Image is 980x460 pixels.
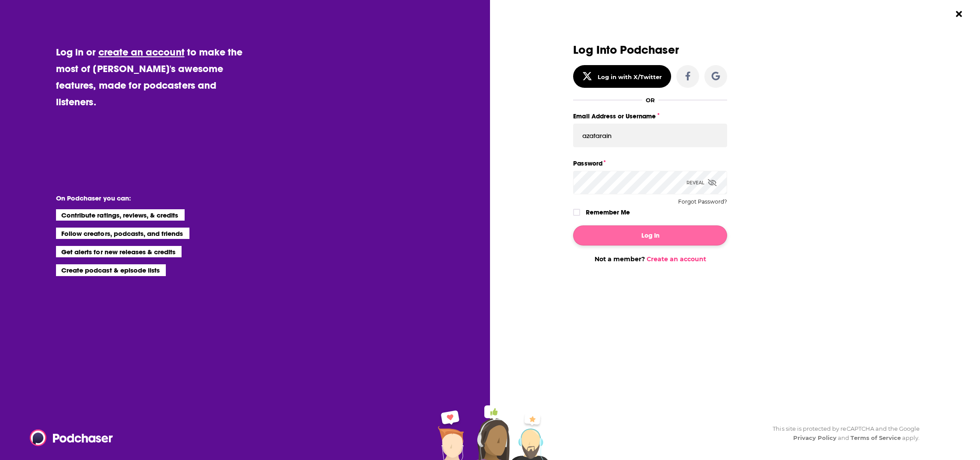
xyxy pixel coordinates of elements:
[56,246,182,257] li: Get alerts for new releases & credits
[30,429,107,446] a: Podchaser - Follow, Share and Rate Podcasts
[573,158,727,169] label: Password
[598,73,662,80] div: Log in with X/Twitter
[573,124,727,147] input: Email Address or Username
[56,264,166,276] li: Create podcast & episode lists
[686,171,717,194] div: Reveal
[573,225,727,246] button: Log In
[573,65,671,88] button: Log in with X/Twitter
[647,255,706,263] a: Create an account
[573,44,727,56] h3: Log Into Podchaser
[30,429,114,446] img: Podchaser - Follow, Share and Rate Podcasts
[573,111,727,122] label: Email Address or Username
[793,434,837,441] a: Privacy Policy
[850,434,901,441] a: Terms of Service
[573,255,727,263] div: Not a member?
[766,424,920,443] div: This site is protected by reCAPTCHA and the Google and apply.
[56,194,231,202] li: On Podchaser you can:
[586,207,630,218] label: Remember Me
[646,97,655,104] div: OR
[98,46,185,58] a: create an account
[56,209,185,221] li: Contribute ratings, reviews, & credits
[678,199,727,205] button: Forgot Password?
[56,228,189,239] li: Follow creators, podcasts, and friends
[951,6,967,22] button: Close Button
